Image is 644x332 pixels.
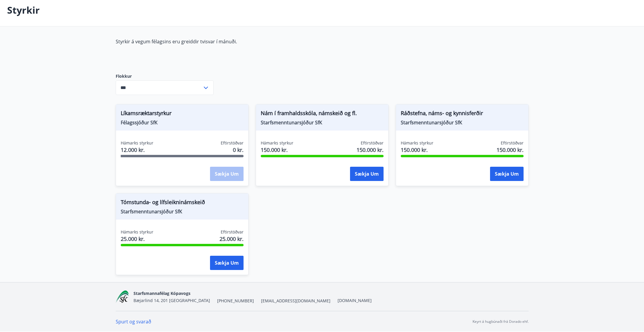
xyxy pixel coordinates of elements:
[116,318,151,325] a: Spurt og svarað
[121,119,244,126] span: Félagssjóður SfK
[7,4,40,17] p: Styrkir
[401,119,524,126] span: Starfsmenntunarsjóður SfK
[121,109,244,119] span: Líkamsræktarstyrkur
[221,140,244,146] span: Eftirstöðvar
[133,290,190,296] span: Starfsmannafélag Kópavogs
[210,256,244,270] button: Sækja um
[261,140,293,146] span: Hámarks styrkur
[233,146,244,154] span: 0 kr.
[133,298,210,303] span: Bæjarlind 14, 201 [GEOGRAPHIC_DATA]
[116,290,129,303] img: x5MjQkxwhnYn6YREZUTEa9Q4KsBUeQdWGts9Dj4O.png
[261,146,293,154] span: 150.000 kr.
[121,229,153,235] span: Hámarks styrkur
[401,109,524,119] span: Ráðstefna, náms- og kynnisferðir
[121,235,153,243] span: 25.000 kr.
[497,146,524,154] span: 150.000 kr.
[473,319,529,324] p: Keyrt á hugbúnaði frá Dorado ehf.
[121,140,153,146] span: Hámarks styrkur
[221,229,244,235] span: Eftirstöðvar
[217,298,254,304] span: [PHONE_NUMBER]
[220,235,244,243] span: 25.000 kr.
[401,140,433,146] span: Hámarks styrkur
[401,146,433,154] span: 150.000 kr.
[501,140,524,146] span: Eftirstöðvar
[338,298,372,303] a: [DOMAIN_NAME]
[116,38,396,45] p: Styrkir á vegum félagsins eru greiddir tvisvar í mánuði.
[116,73,214,79] label: Flokkur
[490,167,524,181] button: Sækja um
[361,140,384,146] span: Eftirstöðvar
[121,198,244,208] span: Tómstunda- og lífsleikninámskeið
[261,298,330,304] span: [EMAIL_ADDRESS][DOMAIN_NAME]
[261,109,384,119] span: Nám í framhaldsskóla, námskeið og fl.
[261,119,384,126] span: Starfsmenntunarsjóður SfK
[121,146,153,154] span: 12.000 kr.
[350,167,384,181] button: Sækja um
[357,146,384,154] span: 150.000 kr.
[121,208,244,215] span: Starfsmenntunarsjóður SfK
